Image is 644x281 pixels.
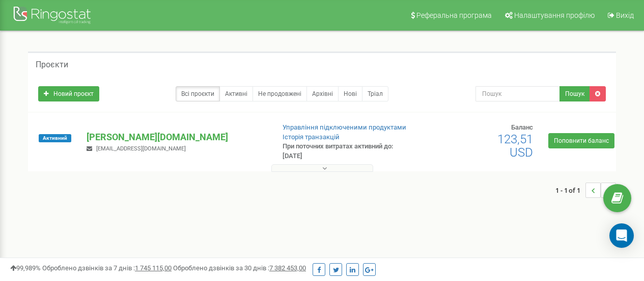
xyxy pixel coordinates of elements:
[362,86,388,101] a: Тріал
[283,142,413,161] p: При поточних витратах активний до: [DATE]
[338,86,362,101] a: Нові
[475,86,560,101] input: Пошук
[616,11,634,19] span: Вихід
[39,134,71,142] span: Активний
[609,223,634,248] div: Open Intercom Messenger
[306,86,339,101] a: Архівні
[283,133,340,141] a: Історія транзакцій
[96,145,186,152] span: [EMAIL_ADDRESS][DOMAIN_NAME]
[416,11,492,19] span: Реферальна програма
[38,86,99,101] a: Новий проєкт
[87,131,266,144] p: [PERSON_NAME][DOMAIN_NAME]
[10,264,41,272] span: 99,989%
[514,11,595,19] span: Налаштування профілю
[36,60,68,69] h5: Проєкти
[135,264,172,272] u: 1 745 115,00
[511,123,533,131] span: Баланс
[42,264,172,272] span: Оброблено дзвінків за 7 днів :
[548,133,614,148] a: Поповнити баланс
[497,132,533,160] span: 123,51 USD
[283,123,406,131] a: Управління підключеними продуктами
[173,264,306,272] span: Оброблено дзвінків за 30 днів :
[555,172,616,208] nav: ...
[555,183,585,198] span: 1 - 1 of 1
[269,264,306,272] u: 7 382 453,00
[176,86,220,101] a: Всі проєкти
[253,86,307,101] a: Не продовжені
[559,86,590,101] button: Пошук
[219,86,253,101] a: Активні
